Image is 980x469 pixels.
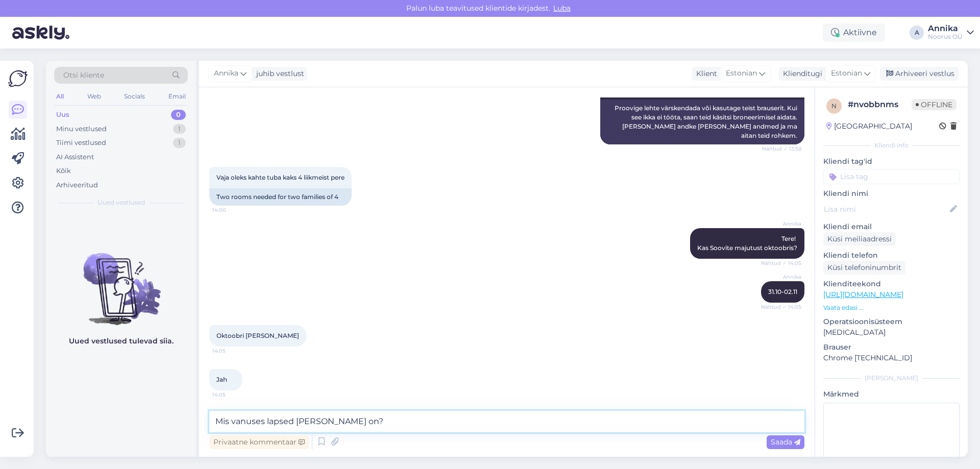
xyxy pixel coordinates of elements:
[216,174,345,181] span: Vaja oleks kahte tuba kaks 4 liikmeist pere
[823,156,960,167] p: Kliendi tag'id
[209,188,352,206] div: Two rooms needed for two families of 4
[216,332,299,339] span: Oktoobri [PERSON_NAME]
[56,180,98,190] div: Arhiveeritud
[85,90,103,103] div: Web
[910,26,924,40] div: A
[173,124,186,134] div: 1
[763,273,801,281] span: Annika
[771,437,800,447] span: Saada
[912,99,957,110] span: Offline
[550,4,574,13] span: Luba
[212,347,251,355] span: 14:05
[8,69,28,88] img: Askly Logo
[56,138,106,148] div: Tiimi vestlused
[761,259,801,267] span: Nähtud ✓ 14:05
[823,327,960,338] p: [MEDICAL_DATA]
[823,353,960,363] p: Chrome [TECHNICAL_ID]
[823,250,960,261] p: Kliendi telefon
[824,204,948,215] input: Lisa nimi
[214,68,238,79] span: Annika
[823,261,905,275] div: Küsi telefoninumbrit
[63,70,104,81] span: Otsi kliente
[823,374,960,383] div: [PERSON_NAME]
[56,152,94,162] div: AI Assistent
[166,90,188,103] div: Email
[823,290,903,299] a: [URL][DOMAIN_NAME]
[831,102,837,110] span: n
[823,23,885,42] div: Aktiivne
[823,389,960,400] p: Märkmed
[46,235,196,327] img: No chats
[216,376,227,383] span: Jah
[779,68,822,79] div: Klienditugi
[252,68,304,79] div: juhib vestlust
[823,221,960,232] p: Kliendi email
[762,145,801,153] span: Nähtud ✓ 13:58
[209,411,804,432] textarea: Mis vanuses lapsed [PERSON_NAME] on?
[823,303,960,312] p: Vaata edasi ...
[212,206,251,214] span: 14:00
[823,188,960,199] p: Kliendi nimi
[173,138,186,148] div: 1
[763,220,801,228] span: Annika
[823,279,960,289] p: Klienditeekond
[826,121,912,132] div: [GEOGRAPHIC_DATA]
[848,98,912,111] div: # nvobbnms
[823,342,960,353] p: Brauser
[69,336,174,347] p: Uued vestlused tulevad siia.
[768,288,797,295] span: 31.10-02.11
[600,100,804,144] div: Proovige lehte värskendada või kasutage teist brauserit. Kui see ikka ei tööta, saan teid käsitsi...
[928,24,963,33] div: Annika
[171,110,186,120] div: 0
[692,68,717,79] div: Klient
[56,166,71,176] div: Kõik
[97,198,145,207] span: Uued vestlused
[56,110,69,120] div: Uus
[823,141,960,150] div: Kliendi info
[823,232,896,246] div: Küsi meiliaadressi
[823,316,960,327] p: Operatsioonisüsteem
[831,68,862,79] span: Estonian
[880,67,959,81] div: Arhiveeri vestlus
[726,68,757,79] span: Estonian
[823,169,960,184] input: Lisa tag
[928,24,974,41] a: AnnikaNoorus OÜ
[212,391,251,399] span: 14:05
[56,124,107,134] div: Minu vestlused
[928,33,963,41] div: Noorus OÜ
[122,90,147,103] div: Socials
[54,90,66,103] div: All
[209,435,309,449] div: Privaatne kommentaar
[761,303,801,311] span: Nähtud ✓ 14:05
